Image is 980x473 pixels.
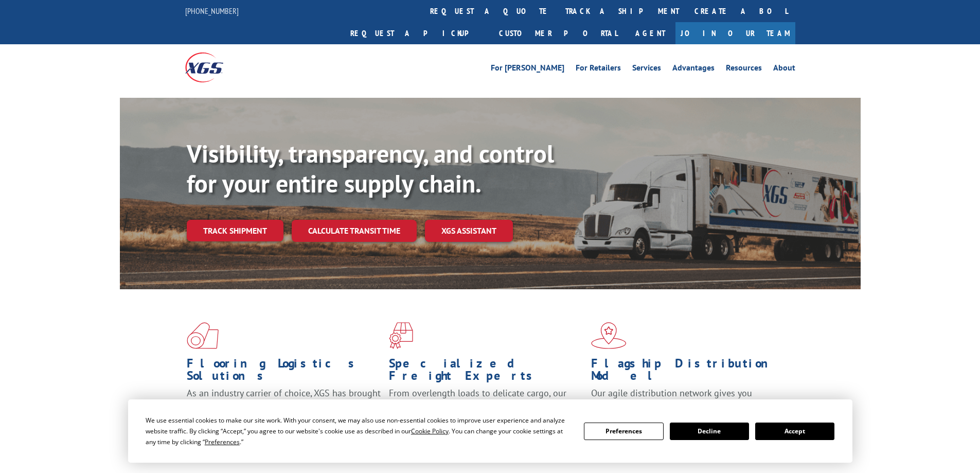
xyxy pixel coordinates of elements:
[773,64,795,75] a: About
[185,6,239,16] a: [PHONE_NUMBER]
[584,423,663,440] button: Preferences
[591,322,627,349] img: xgs-icon-flagship-distribution-model-red
[292,220,417,242] a: Calculate transit time
[187,357,381,387] h1: Flooring Logistics Solutions
[411,427,449,435] span: Cookie Policy
[726,64,762,75] a: Resources
[187,387,381,424] span: As an industry carrier of choice, XGS has brought innovation and dedication to flooring logistics...
[491,64,564,75] a: For [PERSON_NAME]
[128,399,852,463] div: Cookie Consent Prompt
[591,387,780,411] span: Our agile distribution network gives you nationwide inventory management on demand.
[205,437,240,446] span: Preferences
[672,64,715,75] a: Advantages
[389,322,413,349] img: xgs-icon-focused-on-flooring-red
[389,387,583,433] p: From overlength loads to delicate cargo, our experienced staff knows the best way to move your fr...
[625,22,675,44] a: Agent
[187,220,283,241] a: Track shipment
[670,423,749,440] button: Decline
[187,137,554,199] b: Visibility, transparency, and control for your entire supply chain.
[187,322,219,349] img: xgs-icon-total-supply-chain-intelligence-red
[425,220,513,242] a: XGS ASSISTANT
[675,22,795,44] a: Join Our Team
[146,415,572,447] div: We use essential cookies to make our site work. With your consent, we may also use non-essential ...
[343,22,491,44] a: Request a pickup
[491,22,625,44] a: Customer Portal
[576,64,621,75] a: For Retailers
[591,357,786,387] h1: Flagship Distribution Model
[632,64,661,75] a: Services
[389,357,583,387] h1: Specialized Freight Experts
[755,423,834,440] button: Accept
